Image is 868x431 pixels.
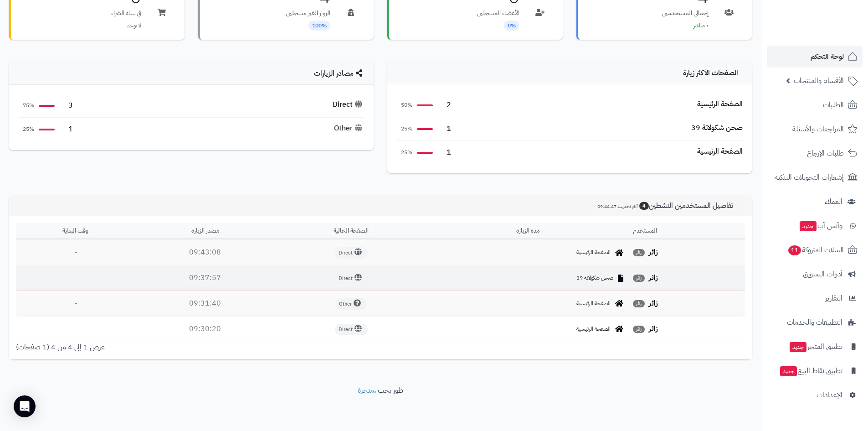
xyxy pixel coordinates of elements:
[335,324,368,335] span: Direct
[111,9,141,18] p: في سلة الشراء
[649,323,658,334] strong: زائر
[74,247,77,258] span: -
[825,195,842,208] span: العملاء
[576,325,611,333] span: الصفحة الرئيسية
[334,123,365,134] div: Other
[335,298,367,310] span: Other
[127,21,141,30] span: لا يوجد
[693,21,709,30] span: • مباشر
[396,149,412,156] span: 25%
[803,268,842,280] span: أدوات التسويق
[823,99,844,111] span: الطلبات
[335,247,368,259] span: Direct
[477,9,519,18] p: الأعضاء المسجلين
[597,203,637,210] small: آخر تحديث:
[767,94,863,116] a: الطلبات
[14,395,36,417] div: Open Intercom Messenger
[767,360,863,382] a: تطبيق نقاط البيعجديد
[767,263,863,285] a: أدوات التسويق
[59,100,73,111] span: 3
[780,366,797,376] span: جديد
[767,312,863,333] a: التطبيقات والخدمات
[662,9,709,18] p: إجمالي المستخدمين
[597,203,616,210] span: 09:44:47
[396,101,412,109] span: 50%
[807,147,844,160] span: طلبات الإرجاع
[649,272,658,283] strong: زائر
[358,385,374,396] a: متجرة
[788,245,801,255] span: 11
[767,287,863,309] a: التقارير
[789,340,842,353] span: تطبيق المتجر
[633,300,645,307] span: زائر
[437,124,451,134] span: 1
[333,99,365,110] div: Direct
[576,274,613,282] span: صحن شكولاتة 39
[825,292,842,305] span: التقارير
[767,336,863,358] a: تطبيق المتجرجديد
[74,323,77,334] span: -
[275,223,427,240] th: الصفحة الحالية
[16,223,135,240] th: وقت البداية
[767,215,863,237] a: وآتس آبجديد
[800,221,817,231] span: جديد
[576,249,611,256] span: الصفحة الرئيسية
[790,342,806,352] span: جديد
[427,223,629,240] th: مدة الزيارة
[396,69,743,78] h4: الصفحات الأكثر زيارة
[591,202,745,210] h3: تفاصيل المستخدمين النشطين
[74,272,77,283] span: -
[697,146,743,157] div: الصفحة الرئيسية
[135,291,275,316] td: 09:31:40
[576,300,611,307] span: الصفحة الرئيسية
[437,147,451,158] span: 1
[649,298,658,309] strong: زائر
[799,219,842,232] span: وآتس آب
[135,265,275,291] td: 09:37:57
[767,239,863,261] a: السلات المتروكة11
[135,317,275,342] td: 09:30:20
[74,298,77,309] span: -
[779,364,842,377] span: تطبيق نقاط البيع
[135,223,275,240] th: مصدر الزيارة
[775,171,844,184] span: إشعارات التحويلات البنكية
[135,240,275,265] td: 09:43:08
[697,99,743,109] div: الصفحة الرئيسية
[629,223,745,240] th: المستخدم
[787,244,844,256] span: السلات المتروكة
[767,384,863,406] a: الإعدادات
[639,202,649,210] span: 4
[817,389,842,401] span: الإعدادات
[286,9,330,18] p: الزوار الغير مسجلين
[18,125,34,133] span: 25%
[396,125,412,133] span: 25%
[633,275,645,282] span: زائر
[787,316,842,329] span: التطبيقات والخدمات
[767,46,863,68] a: لوحة التحكم
[811,50,844,63] span: لوحة التحكم
[18,69,365,78] h4: مصادر الزيارات
[633,249,645,256] span: زائر
[767,166,863,188] a: إشعارات التحويلات البنكية
[437,100,451,110] span: 2
[335,273,368,284] span: Direct
[792,123,844,135] span: المراجعات والأسئلة
[767,142,863,164] a: طلبات الإرجاع
[806,24,859,43] img: logo-2.png
[633,326,645,333] span: زائر
[18,102,34,109] span: 75%
[794,74,844,87] span: الأقسام والمنتجات
[649,247,658,258] strong: زائر
[308,21,330,31] span: 100%
[9,342,380,353] div: عرض 1 إلى 4 من 4 (1 صفحات)
[691,123,743,133] div: صحن شكولاتة 39
[767,191,863,213] a: العملاء
[767,118,863,140] a: المراجعات والأسئلة
[504,21,519,31] span: 0%
[59,124,73,135] span: 1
